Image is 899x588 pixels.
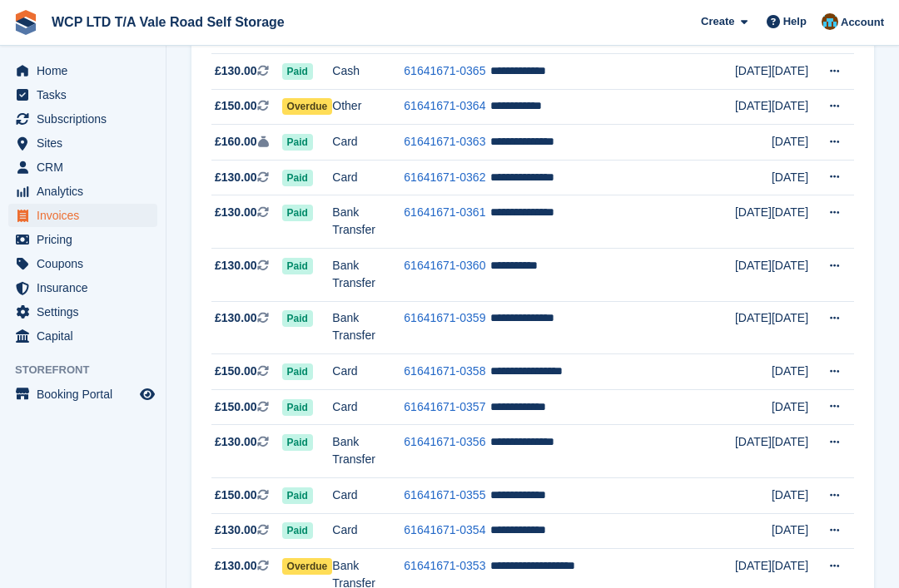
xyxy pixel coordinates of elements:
span: Settings [37,300,137,324]
span: Booking Portal [37,383,137,406]
span: £130.00 [215,309,257,327]
td: [DATE] [772,477,819,513]
span: Paid [282,63,313,80]
span: Paid [282,522,313,539]
img: stora-icon-8386f47178a22dfd0bd8f6a31ec36ba5ce8667c1dd55bd0f319d3a0aa187defe.svg [13,10,38,35]
td: [DATE] [735,89,772,125]
span: £130.00 [215,557,257,575]
span: Paid [282,134,313,151]
span: Paid [282,310,313,327]
a: menu [8,131,157,155]
a: menu [8,300,157,324]
td: Card [332,125,404,161]
a: menu [8,180,157,203]
span: Pricing [37,228,137,251]
span: £130.00 [215,257,257,274]
span: Account [841,14,884,31]
span: £150.00 [215,398,257,416]
a: 61641671-0360 [404,259,485,272]
td: [DATE] [772,301,819,354]
td: [DATE] [772,125,819,161]
span: Paid [282,399,313,416]
span: Insurance [37,276,137,299]
span: Analytics [37,180,137,203]
span: Paid [282,434,313,451]
a: 61641671-0353 [404,559,485,572]
span: £130.00 [215,169,257,186]
td: [DATE] [772,54,819,90]
a: menu [8,83,157,106]
span: £130.00 [215,521,257,539]
span: Invoices [37,204,137,227]
a: 61641671-0359 [404,311,485,324]
span: Paid [282,170,313,186]
td: Card [332,477,404,513]
span: £130.00 [215,62,257,80]
a: 61641671-0365 [404,64,485,77]
span: £150.00 [215,97,257,115]
span: £150.00 [215,487,257,504]
td: Card [332,513,404,549]
td: [DATE] [735,301,772,354]
span: CRM [37,156,137,179]
td: Cash [332,54,404,90]
td: [DATE] [772,249,819,302]
span: Paid [282,205,313,221]
span: Subscriptions [37,107,137,131]
a: menu [8,107,157,131]
td: Bank Transfer [332,301,404,354]
span: Capital [37,324,137,348]
a: 61641671-0362 [404,170,485,184]
a: menu [8,204,157,227]
td: [DATE] [772,195,819,249]
td: Bank Transfer [332,249,404,302]
td: [DATE] [735,249,772,302]
td: Other [332,89,404,125]
span: Paid [282,363,313,380]
td: [DATE] [772,425,819,478]
span: £130.00 [215,433,257,451]
a: Preview store [137,384,157,404]
td: [DATE] [735,54,772,90]
a: 61641671-0358 [404,364,485,378]
span: Paid [282,258,313,274]
td: Card [332,160,404,195]
span: Home [37,59,137,82]
a: 61641671-0354 [404,523,485,536]
span: Coupons [37,252,137,275]
a: menu [8,228,157,251]
span: £150.00 [215,363,257,380]
span: Overdue [282,98,333,115]
a: menu [8,252,157,275]
td: Card [332,389,404,425]
a: 61641671-0355 [404,488,485,502]
td: [DATE] [772,89,819,125]
span: Create [701,13,734,30]
span: Storefront [15,362,166,378]
a: 61641671-0364 [404,99,485,112]
a: menu [8,59,157,82]
td: Bank Transfer [332,195,404,249]
a: menu [8,383,157,406]
td: Bank Transfer [332,425,404,478]
img: Kirsty williams [822,13,838,30]
span: Tasks [37,83,137,106]
td: [DATE] [772,354,819,390]
a: menu [8,276,157,299]
a: 61641671-0357 [404,400,485,413]
span: £160.00 [215,133,257,151]
a: 61641671-0363 [404,135,485,148]
td: [DATE] [735,425,772,478]
a: menu [8,324,157,348]
span: Help [783,13,807,30]
td: [DATE] [735,195,772,249]
a: WCP LTD T/A Vale Road Self Storage [45,8,291,36]
span: Paid [282,487,313,504]
td: [DATE] [772,389,819,425]
td: Card [332,354,404,390]
td: [DATE] [772,513,819,549]
a: menu [8,156,157,179]
a: 61641671-0361 [404,205,485,219]
span: Overdue [282,558,333,575]
span: £130.00 [215,204,257,221]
